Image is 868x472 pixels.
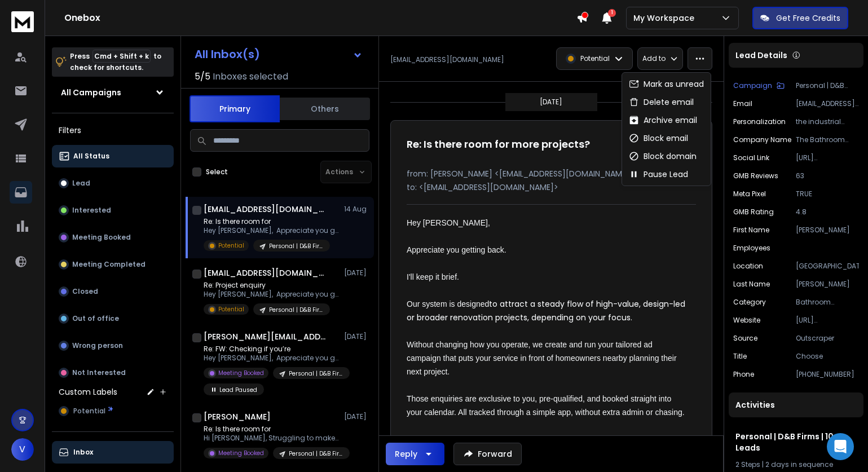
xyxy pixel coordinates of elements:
[344,412,369,421] p: [DATE]
[735,431,857,453] h1: Personal | D&B Firms | 10 Leads
[796,334,859,343] p: Outscraper
[796,262,859,271] p: [GEOGRAPHIC_DATA]
[453,443,522,465] button: Forward
[204,411,271,422] h1: [PERSON_NAME]
[796,81,859,90] p: Personal | D&B Firms | 10 Leads
[407,298,688,323] span: to attract a steady flow of high-value, design-led or broader renovation projects, depending on y...
[407,136,590,152] h1: Re: Is there room for more projects?
[733,208,774,217] p: GMB Rating
[733,117,786,126] p: Personalization
[733,370,754,379] p: Phone
[633,12,699,24] p: My Workspace
[733,135,791,144] p: Company Name
[213,70,288,83] h3: Inboxes selected
[218,241,244,250] p: Potential
[204,281,339,290] p: Re: Project enquiry
[735,460,760,469] span: 2 Steps
[796,370,859,379] p: [PHONE_NUMBER]
[733,298,766,307] p: Category
[733,316,760,325] p: website
[195,48,260,60] h1: All Inbox(s)
[407,182,696,193] p: to: <[EMAIL_ADDRESS][DOMAIN_NAME]>
[629,133,688,144] div: Block email
[204,354,339,363] p: Hey [PERSON_NAME], Appreciate you getting back. hehe...
[72,287,98,296] p: Closed
[72,314,119,323] p: Out of office
[73,448,93,457] p: Inbox
[642,54,666,63] p: Add to
[195,70,210,83] span: 5 / 5
[269,242,323,250] p: Personal | D&B Firms | 10 Leads
[59,386,117,398] h3: Custom Labels
[733,352,747,361] p: title
[11,11,34,32] img: logo
[765,460,833,469] span: 2 days in sequence
[796,189,859,198] p: TRUE
[776,12,840,24] p: Get Free Credits
[72,206,111,215] p: Interested
[204,267,328,279] h1: [EMAIL_ADDRESS][DOMAIN_NAME]
[70,51,161,73] p: Press to check for shortcuts.
[629,169,688,180] div: Pause Lead
[52,122,174,138] h3: Filters
[407,435,649,457] span: As we are opening a new spot in your area, I'd like to offer 10 project opportunities upfront to ...
[629,96,694,108] div: Delete email
[796,117,859,126] p: the industrial bathroom design featuring dark wall tiles and stand-alone white tub
[827,433,854,460] div: Open Intercom Messenger
[796,99,859,108] p: [EMAIL_ADDRESS][DOMAIN_NAME]
[733,153,769,162] p: Social Link
[733,226,769,235] p: First Name
[733,334,757,343] p: Source
[204,217,339,226] p: Re: Is there room for
[733,99,752,108] p: Email
[218,305,244,314] p: Potential
[204,425,339,434] p: Re: Is there room for
[64,11,576,25] h1: Onebox
[729,392,863,417] div: Activities
[72,179,90,188] p: Lead
[73,152,109,161] p: All Status
[796,298,859,307] p: Bathroom remodeler
[796,316,859,325] p: [URL][DOMAIN_NAME]
[580,54,610,63] p: Potential
[395,448,417,460] div: Reply
[344,205,369,214] p: 14 Aug
[407,272,459,281] span: I'll keep it brief.
[796,280,859,289] p: [PERSON_NAME]
[206,167,228,177] label: Select
[407,245,506,254] span: Appreciate you getting back.
[190,95,280,122] button: Primary
[407,340,679,376] span: Without changing how you operate, we create and run your tailored ad campaign that puts your serv...
[218,369,264,377] p: Meeting Booked
[733,171,778,180] p: GMB Reviews
[629,151,697,162] div: Block domain
[796,135,859,144] p: The Bathroom Place
[733,244,770,253] p: Employees
[11,438,34,461] span: V
[61,87,121,98] h1: All Campaigns
[92,50,151,63] span: Cmd + Shift + k
[796,171,859,180] p: 63
[344,332,369,341] p: [DATE]
[407,299,489,308] span: Our system is designed
[735,460,857,469] div: |
[218,449,264,457] p: Meeting Booked
[72,368,126,377] p: Not Interested
[269,306,323,314] p: Personal | D&B Firms | 10 Leads
[407,394,685,417] span: Those enquiries are exclusive to you, pre-qualified, and booked straight into your calendar. All ...
[796,352,859,361] p: Choose
[204,290,339,299] p: Hey [PERSON_NAME], Appreciate you getting back. I'll
[629,78,704,90] div: Mark as unread
[219,386,257,394] p: Lead Paused
[204,204,328,215] h1: [EMAIL_ADDRESS][DOMAIN_NAME]
[733,81,772,90] p: Campaign
[204,226,339,235] p: Hey [PERSON_NAME], Appreciate you getting back. I'll
[733,189,766,198] p: Meta Pixel
[796,208,859,217] p: 4.8
[72,341,123,350] p: Wrong person
[204,434,339,443] p: Hi [PERSON_NAME], Struggling to make contact,
[289,369,343,378] p: Personal | D&B Firms | 10 Leads
[289,449,343,458] p: Personal | D&B Firms | 10 Leads
[540,98,562,107] p: [DATE]
[344,268,369,277] p: [DATE]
